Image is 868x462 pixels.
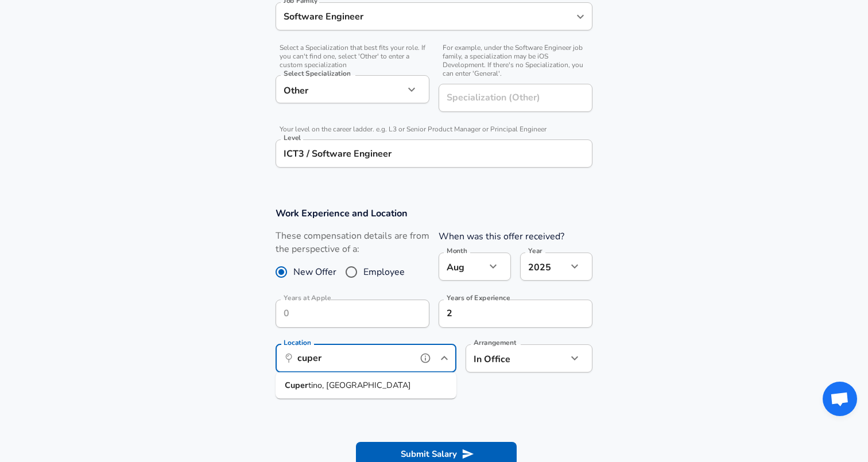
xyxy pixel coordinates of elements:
[276,230,429,256] label: These compensation details are from the perspective of a:
[284,134,301,141] label: Level
[363,265,405,279] span: Employee
[276,75,404,103] div: Other
[276,125,592,134] span: Your level on the career ladder. e.g. L3 or Senior Product Manager or Principal Engineer
[276,44,429,69] span: Select a Specialization that best fits your role. If you can't find one, select 'Other' to enter ...
[466,344,550,372] div: In Office
[520,253,567,281] div: 2025
[447,294,510,301] label: Years of Experience
[417,350,434,367] button: help
[276,300,404,328] input: 0
[439,44,592,78] span: For example, under the Software Engineer job family, a specialization may be iOS Development. If ...
[528,247,542,254] label: Year
[436,350,452,366] button: Close
[281,145,587,162] input: L3
[284,339,311,346] label: Location
[285,379,308,391] strong: Cuper
[823,382,857,416] a: Open chat
[474,339,516,346] label: Arrangement
[276,207,592,220] h3: Work Experience and Location
[293,265,336,279] span: New Offer
[439,253,486,281] div: Aug
[439,300,567,328] input: 7
[281,7,570,25] input: Software Engineer
[572,9,588,25] button: Open
[439,230,564,243] label: When was this offer received?
[447,247,467,254] label: Month
[308,379,411,391] span: tino, [GEOGRAPHIC_DATA]
[284,70,350,77] label: Select Specialization
[284,294,331,301] label: Years at Apple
